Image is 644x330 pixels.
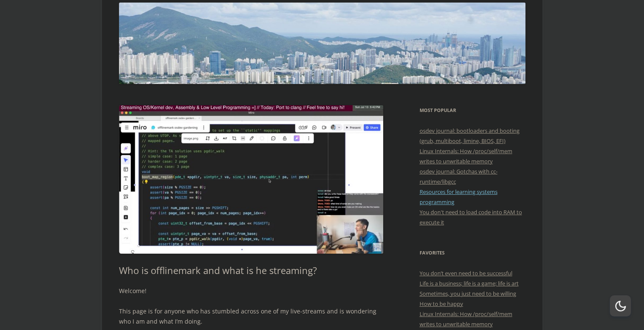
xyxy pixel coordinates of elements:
a: Linux Internals: How /proc/self/mem writes to unwritable memory [420,310,512,328]
h1: Who is offlinemark and what is he streaming? [119,265,384,276]
a: How to be happy [420,300,463,308]
a: Sometimes, you just need to be willing [420,290,516,297]
img: offlinemark [119,3,525,84]
p: This page is for anyone who has stumbled across one of my live-streams and is wondering who I am ... [119,306,384,327]
a: osdev journal: Gotchas with cc-runtime/libgcc [420,168,498,185]
a: You don't need to load code into RAM to execute it [420,208,522,226]
h3: Most Popular [420,105,525,115]
p: Welcome! [119,286,384,296]
a: Linux Internals: How /proc/self/mem writes to unwritable memory [420,147,512,165]
a: osdev journal: bootloaders and booting (grub, multiboot, limine, BIOS, EFI) [420,127,520,145]
h3: Favorites [420,248,525,258]
a: You don’t even need to be successful [420,269,512,277]
a: Life is a business; life is a game; life is art [420,280,519,287]
a: Resources for learning systems programming [420,188,498,206]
